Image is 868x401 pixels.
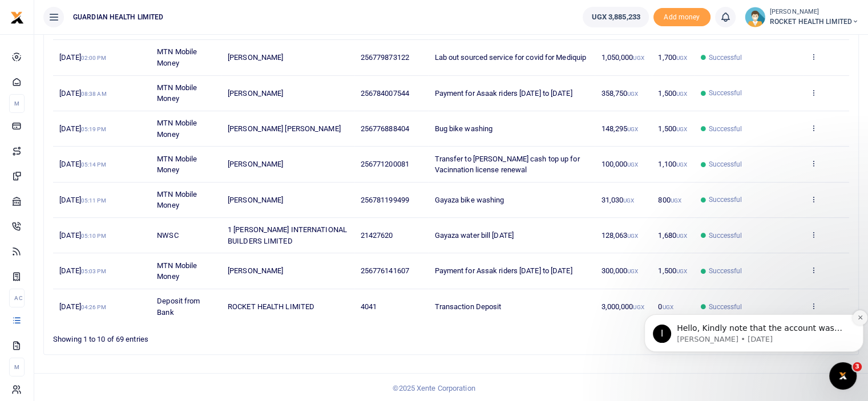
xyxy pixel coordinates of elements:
span: UGX 3,885,233 [591,11,640,23]
span: 4041 [361,302,377,311]
span: [DATE] [59,231,106,240]
small: UGX [676,91,687,97]
span: 800 [658,196,681,204]
span: 1,680 [658,231,687,240]
iframe: Intercom notifications message [640,290,868,370]
span: MTN Mobile Money [157,190,197,210]
small: UGX [633,304,644,310]
small: 05:10 PM [81,233,106,239]
small: 08:38 AM [81,91,107,97]
span: Add money [653,8,710,27]
span: Gayaza bike washing [434,196,504,204]
span: Successful [708,124,742,134]
small: UGX [627,91,638,97]
span: Payment for Asaak riders [DATE] to [DATE] [434,89,572,98]
small: UGX [627,126,638,132]
span: Successful [708,159,742,169]
span: [PERSON_NAME] [228,53,283,62]
span: 256784007544 [361,89,409,98]
span: Payment for Assak riders [DATE] to [DATE] [434,266,572,275]
span: 31,030 [601,196,634,204]
span: 300,000 [601,266,638,275]
small: UGX [676,55,687,61]
li: Wallet ballance [578,7,653,27]
li: Toup your wallet [653,8,710,27]
span: [PERSON_NAME] [228,266,283,275]
span: MTN Mobile Money [157,119,197,139]
span: Transfer to [PERSON_NAME] cash top up for Vacinnation license renewal [434,155,579,175]
span: ROCKET HEALTH LIMITED [770,17,859,27]
small: 05:19 PM [81,126,106,132]
span: [PERSON_NAME] [228,89,283,98]
span: [DATE] [59,266,106,275]
small: UGX [671,197,681,204]
span: Transaction Deposit [434,302,501,311]
a: logo-small logo-large logo-large [10,13,24,21]
span: [DATE] [59,53,106,62]
small: 02:00 PM [81,55,106,61]
span: Lab out sourced service for covid for Mediquip [434,53,586,62]
small: UGX [627,268,638,274]
span: Successful [708,52,742,63]
span: [DATE] [59,160,106,168]
span: 256781199499 [361,196,409,204]
span: 1,050,000 [601,53,644,62]
img: profile-user [745,7,765,27]
span: [DATE] [59,196,106,204]
span: 3 [853,362,862,371]
small: UGX [676,161,687,168]
span: Successful [708,266,742,276]
span: [DATE] [59,89,106,98]
li: M [9,358,25,376]
span: MTN Mobile Money [157,261,197,281]
span: ROCKET HEALTH LIMITED [228,302,314,311]
small: UGX [623,197,634,204]
small: 05:14 PM [81,161,106,168]
span: 3,000,000 [601,302,644,311]
span: 358,750 [601,89,638,98]
span: [DATE] [59,124,106,133]
small: UGX [633,55,644,61]
span: [PERSON_NAME] [228,196,283,204]
small: UGX [627,233,638,239]
a: UGX 3,885,233 [583,7,648,27]
span: 1,700 [658,53,687,62]
span: Gayaza water bill [DATE] [434,231,513,240]
small: 05:11 PM [81,197,106,204]
span: GUARDIAN HEALTH LIMITED [68,12,168,22]
span: 148,295 [601,124,638,133]
small: UGX [676,268,687,274]
span: Successful [708,88,742,98]
small: UGX [627,161,638,168]
span: [DATE] [59,302,106,311]
img: logo-small [10,11,24,25]
small: UGX [676,126,687,132]
span: 256776141607 [361,266,409,275]
a: Add money [653,12,710,21]
li: Ac [9,289,25,307]
span: [PERSON_NAME] [PERSON_NAME] [228,124,341,133]
span: 128,063 [601,231,638,240]
span: MTN Mobile Money [157,155,197,175]
span: 1,100 [658,160,687,168]
small: 04:26 PM [81,304,106,310]
span: NWSC [157,231,178,240]
span: MTN Mobile Money [157,47,197,67]
span: 256776888404 [361,124,409,133]
iframe: Intercom live chat [829,362,857,390]
div: Showing 1 to 10 of 69 entries [53,327,380,345]
span: Successful [708,195,742,205]
span: [PERSON_NAME] [228,160,283,168]
span: Successful [708,230,742,241]
span: 1,500 [658,124,687,133]
span: 100,000 [601,160,638,168]
span: 21427620 [361,231,393,240]
small: [PERSON_NAME] [770,7,859,17]
span: MTN Mobile Money [157,83,197,103]
small: UGX [676,233,687,239]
